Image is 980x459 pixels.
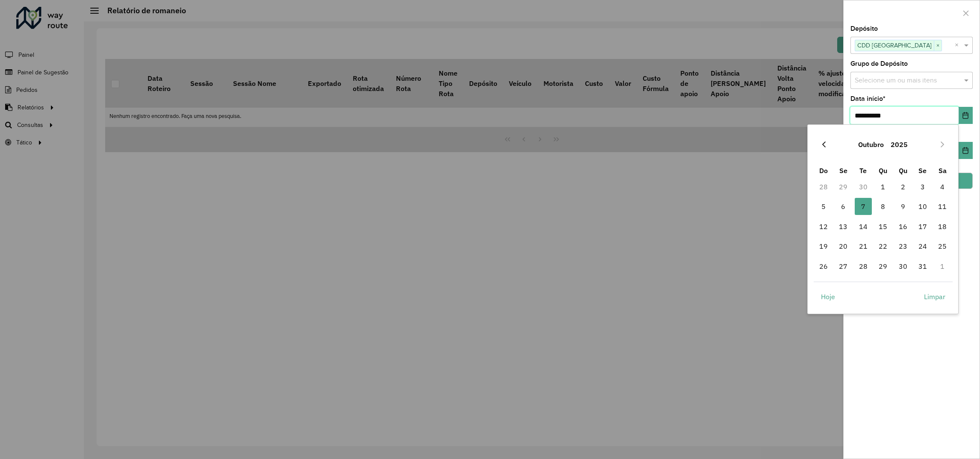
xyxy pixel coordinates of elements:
span: Qu [879,166,887,175]
span: 7 [855,198,872,215]
span: Te [859,166,867,175]
td: 29 [833,177,853,197]
button: Previous Month [817,138,831,151]
span: 6 [835,198,852,215]
span: 23 [894,238,912,255]
span: Sa [939,166,947,175]
span: Clear all [955,40,962,50]
span: 15 [874,218,891,235]
span: 28 [855,258,872,275]
td: 30 [893,256,912,276]
td: 6 [833,197,853,216]
span: Qu [899,166,907,175]
span: 25 [934,238,951,255]
td: 4 [933,177,952,197]
span: 14 [855,218,872,235]
label: Grupo de Depósito [850,59,908,69]
td: 22 [873,236,893,256]
span: 16 [894,218,912,235]
td: 3 [913,177,933,197]
span: 20 [835,238,852,255]
td: 23 [893,236,912,256]
td: 31 [913,256,933,276]
button: Choose Date [959,142,973,159]
td: 17 [913,217,933,236]
td: 29 [873,256,893,276]
span: Hoje [821,291,835,302]
td: 21 [853,236,873,256]
td: 28 [814,177,833,197]
td: 13 [833,217,853,236]
span: 2 [894,178,912,195]
span: 30 [894,258,912,275]
td: 26 [814,256,833,276]
button: Choose Month [855,134,887,155]
span: 22 [874,238,891,255]
td: 18 [933,217,952,236]
td: 5 [814,197,833,216]
span: × [934,41,942,51]
span: 18 [934,218,951,235]
span: Do [819,166,828,175]
button: Choose Year [887,134,911,155]
span: 13 [835,218,852,235]
td: 30 [853,177,873,197]
td: 1 [873,177,893,197]
button: Limpar [917,288,953,305]
td: 11 [933,197,952,216]
span: Se [918,166,927,175]
span: 19 [815,238,832,255]
span: 4 [934,178,951,195]
td: 16 [893,217,912,236]
td: 12 [814,217,833,236]
span: 12 [815,218,832,235]
span: Limpar [924,291,945,302]
button: Next Month [936,138,949,151]
span: 11 [934,198,951,215]
div: Choose Date [807,124,959,314]
td: 27 [833,256,853,276]
span: 24 [914,238,931,255]
span: 17 [914,218,931,235]
label: Data início [850,94,886,104]
span: 3 [914,178,931,195]
span: 10 [914,198,931,215]
span: 26 [815,258,832,275]
td: 9 [893,197,912,216]
td: 8 [873,197,893,216]
td: 10 [913,197,933,216]
span: 21 [855,238,872,255]
td: 14 [853,217,873,236]
td: 1 [933,256,952,276]
td: 24 [913,236,933,256]
label: Depósito [850,24,878,34]
button: Hoje [814,288,842,305]
td: 25 [933,236,952,256]
span: 29 [874,258,891,275]
span: Se [839,166,847,175]
td: 2 [893,177,912,197]
span: CDD [GEOGRAPHIC_DATA] [855,40,934,50]
button: Choose Date [959,107,973,124]
td: 28 [853,256,873,276]
td: 15 [873,217,893,236]
td: 7 [853,197,873,216]
span: 27 [835,258,852,275]
td: 20 [833,236,853,256]
td: 19 [814,236,833,256]
span: 9 [894,198,912,215]
span: 5 [815,198,832,215]
span: 8 [874,198,891,215]
span: 31 [914,258,931,275]
span: 1 [874,178,891,195]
